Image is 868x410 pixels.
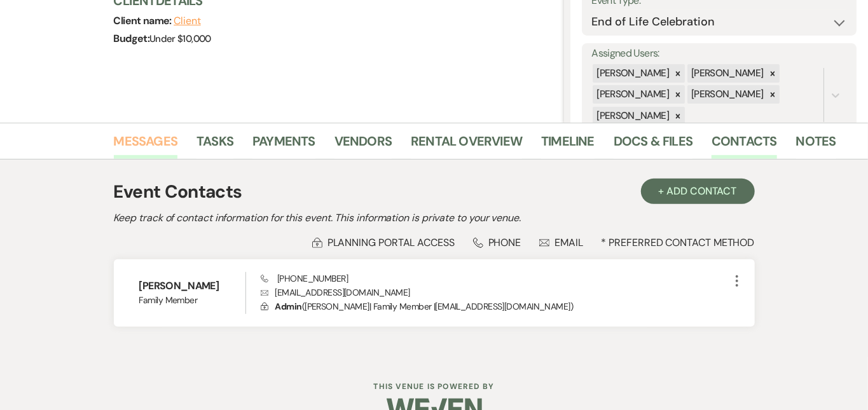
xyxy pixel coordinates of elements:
a: Docs & Files [614,131,692,159]
span: Family Member [139,294,245,307]
div: [PERSON_NAME] [593,107,671,125]
a: Notes [796,131,836,159]
div: Email [539,236,583,249]
a: Messages [114,131,178,159]
h6: [PERSON_NAME] [139,279,245,293]
p: [EMAIL_ADDRESS][DOMAIN_NAME] [261,285,729,299]
div: [PERSON_NAME] [687,64,766,83]
p: ( [PERSON_NAME] | Family Member | [EMAIL_ADDRESS][DOMAIN_NAME] ) [261,299,729,313]
span: Client name: [114,14,174,27]
a: Payments [252,131,315,159]
button: Client [174,16,201,26]
button: + Add Contact [641,179,755,204]
h1: Event Contacts [114,179,242,205]
div: [PERSON_NAME] [593,64,671,83]
span: Under $10,000 [149,32,211,45]
h2: Keep track of contact information for this event. This information is private to your venue. [114,210,755,226]
div: Planning Portal Access [312,236,455,249]
span: Admin [275,301,302,312]
div: [PERSON_NAME] [687,85,766,104]
div: * Preferred Contact Method [114,236,755,249]
a: Vendors [334,131,392,159]
a: Timeline [541,131,595,159]
label: Assigned Users: [591,44,847,63]
div: Phone [473,236,521,249]
a: Contacts [712,131,777,159]
a: Rental Overview [411,131,522,159]
div: [PERSON_NAME] [593,85,671,104]
span: Budget: [114,32,150,45]
span: [PHONE_NUMBER] [261,273,348,284]
a: Tasks [196,131,233,159]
